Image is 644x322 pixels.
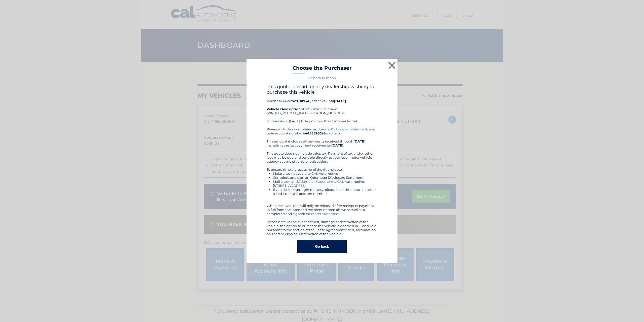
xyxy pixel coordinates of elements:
[293,65,352,74] h3: Choose the Purchaser
[273,180,377,188] li: Mail check and to CAL Automotive, [STREET_ADDRESS]
[304,212,340,216] a: Odometer Statement
[267,127,377,236] div: Please include a completed and signed , and note account number on check. This amount includes al...
[303,131,326,135] b: 44455526699
[331,143,343,147] b: [DATE]
[267,84,377,127] div: Purchase Price: , effective until 2022 Subaru Outback (VIN: [US_VEHICLE_IDENTIFICATION_NUMBER]) Q...
[298,180,333,184] a: Odometer Statement
[273,188,377,196] li: If you desire overnight delivery, please include a return label or a Fed Ex or UPS account number.
[308,76,336,80] a: Go back to menu
[387,60,397,70] button: ×
[273,171,377,175] li: Make check payable to CAL Automotive
[267,84,377,95] h4: This quote is valid for any dealership wishing to purchase this vehicle
[334,99,346,103] b: [DATE]
[292,99,310,103] b: $29,009.46
[273,175,377,180] li: Complete and sign an Odometer Disclosure Statement
[297,240,346,253] button: Go back
[267,107,301,111] strong: Vehicle Description:
[353,139,366,143] b: [DATE]
[332,127,367,131] a: Odometer Statement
